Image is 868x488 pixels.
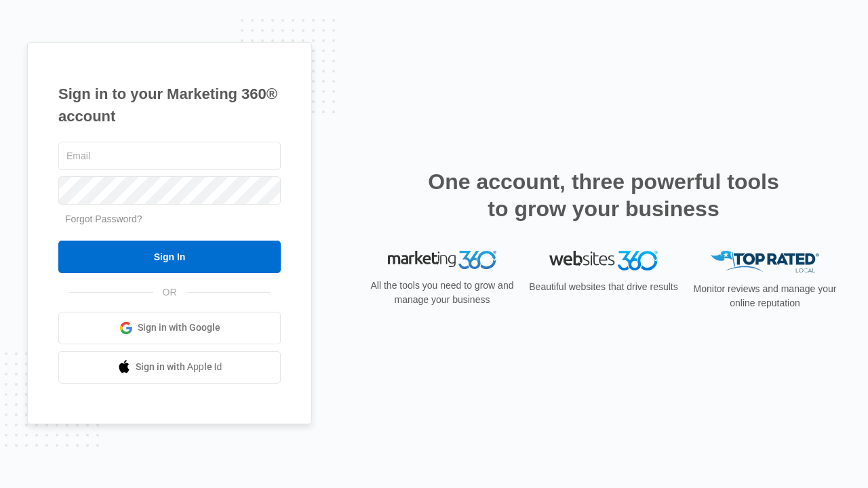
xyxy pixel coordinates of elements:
[711,251,819,273] img: Top Rated Local
[689,282,841,310] p: Monitor reviews and manage your online reputation
[58,351,281,384] a: Sign in with Apple Id
[366,279,518,307] p: All the tools you need to grow and manage your business
[65,213,142,224] a: Forgot Password?
[58,241,281,273] input: Sign In
[549,251,658,270] img: Websites 360
[58,312,281,344] a: Sign in with Google
[58,142,281,170] input: Email
[138,321,220,335] span: Sign in with Google
[388,251,496,270] img: Marketing 360
[58,83,281,127] h1: Sign in to your Marketing 360® account
[153,285,186,300] span: OR
[424,168,783,222] h2: One account, three powerful tools to grow your business
[528,280,679,294] p: Beautiful websites that drive results
[136,360,222,374] span: Sign in with Apple Id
